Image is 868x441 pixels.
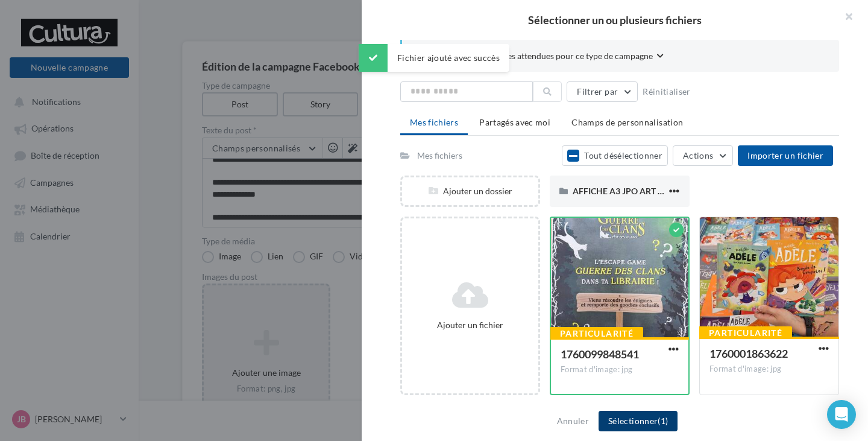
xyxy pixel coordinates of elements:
span: Consulter les contraintes attendues pour ce type de campagne [421,50,653,62]
span: AFFICHE A3 JPO ART -10%- PDF HD STDC [573,186,735,196]
button: Sélectionner(1) [599,411,678,431]
h2: Sélectionner un ou plusieurs fichiers [381,14,849,25]
button: Actions [673,145,733,166]
button: Filtrer par [567,81,638,102]
button: Tout désélectionner [562,145,668,166]
div: Ajouter un fichier [407,319,533,331]
div: Format d'image: jpg [709,364,829,375]
button: Consulter les contraintes attendues pour ce type de campagne [421,49,664,65]
span: 1760001863622 [709,347,788,360]
div: Ajouter un dossier [402,185,538,197]
button: Réinitialiser [638,84,696,99]
span: Importer un fichier [747,150,823,160]
span: Partagés avec moi [479,117,550,127]
div: Particularité [699,326,792,340]
span: Actions [683,150,713,160]
div: Particularité [550,327,643,340]
button: Importer un fichier [738,145,833,166]
div: Open Intercom Messenger [827,400,856,429]
span: Champs de personnalisation [571,117,683,127]
span: 1760099848541 [561,347,639,361]
button: Annuler [552,414,594,428]
div: Format d'image: jpg [561,364,679,375]
div: Fichier ajouté avec succès [359,44,509,72]
div: Mes fichiers [417,150,462,162]
span: Mes fichiers [410,117,458,127]
span: (1) [658,416,668,426]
